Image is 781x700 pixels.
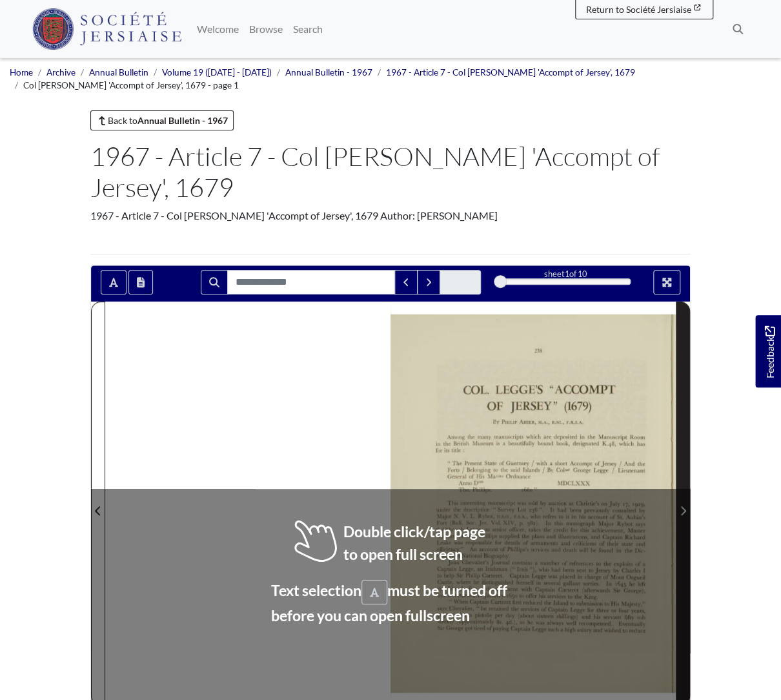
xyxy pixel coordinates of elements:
[653,270,680,294] button: Full screen mode
[586,4,691,15] span: Return to Société Jersiaise
[285,67,372,77] a: Annual Bulletin - 1967
[162,67,272,77] a: Volume 19 ([DATE] - [DATE])
[394,270,418,294] button: Previous Match
[755,315,781,387] a: Would you like to provide feedback?
[90,110,234,130] a: Back toAnnual Bulletin - 1967
[762,325,777,378] span: Feedback
[227,270,395,294] input: Search for
[89,67,148,77] a: Annual Bulletin
[101,270,127,294] button: Toggle text selection (Alt+T)
[137,115,228,126] strong: Annual Bulletin - 1967
[46,67,76,77] a: Archive
[500,268,631,280] div: sheet of 10
[32,8,181,50] img: Société Jersiaise
[417,270,440,294] button: Next Match
[288,16,328,42] a: Search
[565,269,569,279] span: 1
[201,270,228,294] button: Search
[32,5,181,53] a: Société Jersiaise logo
[192,16,244,42] a: Welcome
[90,141,691,203] h1: 1967 - Article 7 - Col [PERSON_NAME] 'Accompt of Jersey', 1679
[244,16,288,42] a: Browse
[90,208,691,223] div: 1967 - Article 7 - Col [PERSON_NAME] 'Accompt of Jersey', 1679 Author: [PERSON_NAME]
[23,80,239,90] span: Col [PERSON_NAME] 'Accompt of Jersey', 1679 - page 1
[386,67,635,77] a: 1967 - Article 7 - Col [PERSON_NAME] 'Accompt of Jersey', 1679
[128,270,153,294] button: Open transcription window
[10,67,33,77] a: Home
